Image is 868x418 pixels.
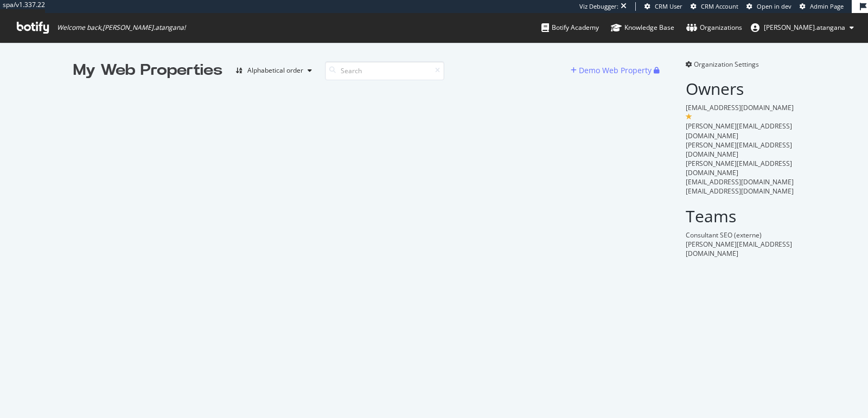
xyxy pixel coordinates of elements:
span: [PERSON_NAME][EMAIL_ADDRESS][DOMAIN_NAME] [686,240,792,258]
div: Demo Web Property [579,65,652,76]
a: Admin Page [800,2,844,11]
span: Open in dev [757,2,792,10]
span: [EMAIL_ADDRESS][DOMAIN_NAME] [686,103,794,112]
span: Welcome back, [PERSON_NAME].atangana ! [57,23,186,32]
h2: Teams [686,207,795,225]
span: Admin Page [810,2,844,10]
span: CRM Account [701,2,738,10]
span: renaud.atangana [764,23,845,32]
input: Search [325,61,444,80]
button: Demo Web Property [571,62,654,79]
div: My Web Properties [73,60,222,81]
a: Open in dev [746,2,792,11]
span: CRM User [655,2,682,10]
a: Knowledge Base [611,13,674,42]
span: [EMAIL_ADDRESS][DOMAIN_NAME] [686,187,794,196]
button: [PERSON_NAME].atangana [742,19,863,36]
h2: Owners [686,80,795,98]
a: CRM Account [691,2,738,11]
a: Demo Web Property [571,66,654,75]
a: Botify Academy [541,13,599,42]
a: Organizations [686,13,742,42]
div: Knowledge Base [611,22,674,33]
a: CRM User [644,2,682,11]
div: Viz Debugger: [579,2,618,11]
div: Organizations [686,22,742,33]
div: Alphabetical order [247,67,303,74]
span: [PERSON_NAME][EMAIL_ADDRESS][DOMAIN_NAME] [686,140,792,159]
button: Alphabetical order [231,62,316,79]
div: Consultant SEO (externe) [686,230,795,240]
span: [PERSON_NAME][EMAIL_ADDRESS][DOMAIN_NAME] [686,159,792,177]
div: Botify Academy [541,22,599,33]
span: [EMAIL_ADDRESS][DOMAIN_NAME] [686,177,794,187]
span: [PERSON_NAME][EMAIL_ADDRESS][DOMAIN_NAME] [686,121,792,140]
span: Organization Settings [694,60,759,69]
